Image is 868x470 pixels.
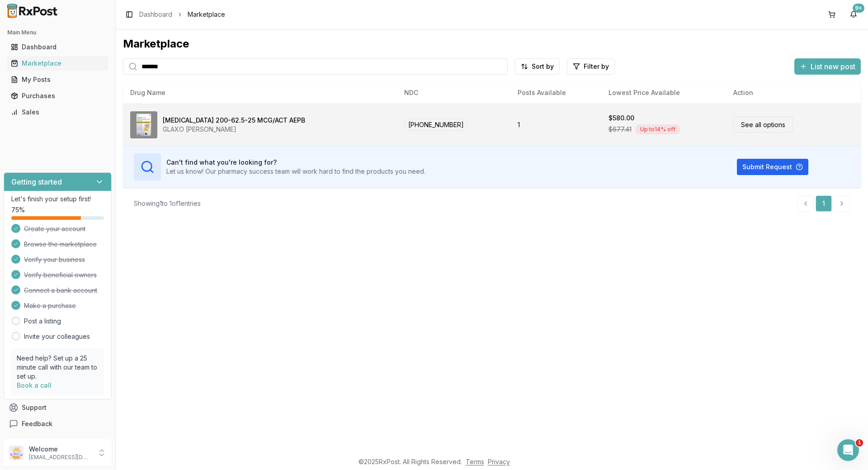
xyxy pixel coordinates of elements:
span: Browse the marketplace [24,240,97,249]
div: Up to 14 % off [635,124,680,134]
a: Post a listing [24,317,61,326]
div: My Posts [11,75,104,84]
div: Showing 1 to 1 of 1 entries [134,199,201,208]
h2: Main Menu [7,29,108,36]
th: Action [726,82,861,104]
h3: Can't find what you're looking for? [166,158,425,167]
button: List new post [794,58,861,75]
p: Let us know! Our pharmacy success team will work hard to find the products you need. [166,167,425,176]
span: List new post [811,61,855,72]
span: Create your account [24,224,85,233]
a: Dashboard [139,10,172,19]
button: Filter by [567,58,615,75]
a: Invite your colleagues [24,332,90,341]
a: 1 [816,195,832,212]
span: [PHONE_NUMBER] [404,119,468,131]
th: Lowest Price Available [601,82,726,104]
span: Verify beneficial owners [24,271,97,280]
img: Trelegy Ellipta 200-62.5-25 MCG/ACT AEPB [130,111,157,138]
iframe: Intercom live chat [837,439,859,461]
div: Dashboard [11,43,104,52]
button: Feedback [4,416,112,432]
span: 75 % [11,205,25,214]
span: $677.41 [609,125,632,134]
th: Posts Available [510,82,601,104]
button: 9+ [846,7,861,22]
span: Filter by [584,62,609,71]
a: Marketplace [7,55,108,71]
button: Purchases [4,89,112,103]
p: [EMAIL_ADDRESS][DOMAIN_NAME] [29,454,92,461]
div: Purchases [11,91,104,100]
img: RxPost Logo [4,4,61,18]
div: GLAXO [PERSON_NAME] [163,125,305,134]
a: Purchases [7,88,108,104]
a: Privacy [488,458,510,465]
span: Connect a bank account [24,286,97,295]
span: Sort by [532,62,554,71]
a: My Posts [7,71,108,88]
nav: breadcrumb [139,10,225,19]
div: Marketplace [11,59,104,68]
a: Dashboard [7,39,108,55]
a: Terms [466,458,484,465]
button: Marketplace [4,56,112,71]
span: Make a purchase [24,301,76,310]
img: User avatar [9,446,24,460]
button: Support [4,399,112,416]
button: Submit Request [737,159,808,175]
nav: pagination [797,195,850,212]
a: Book a call [17,381,52,389]
a: Sales [7,104,108,120]
div: Sales [11,108,104,117]
div: $580.00 [609,114,634,123]
th: Drug Name [123,82,397,104]
div: 9+ [853,4,864,13]
div: [MEDICAL_DATA] 200-62.5-25 MCG/ACT AEPB [163,116,305,125]
a: List new post [794,63,861,72]
td: 1 [510,104,601,146]
span: Feedback [22,419,52,428]
p: Welcome [29,445,92,454]
button: Sort by [515,58,560,75]
button: Dashboard [4,40,112,54]
a: See all options [733,117,793,133]
th: NDC [397,82,510,104]
p: Need help? Set up a 25 minute call with our team to set up. [17,354,99,381]
div: Marketplace [123,37,861,51]
span: Marketplace [188,10,225,19]
span: 1 [856,439,863,446]
button: My Posts [4,72,112,87]
p: Let's finish your setup first! [11,195,104,204]
h3: Getting started [11,176,62,187]
span: Verify your business [24,255,85,264]
button: Sales [4,105,112,119]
